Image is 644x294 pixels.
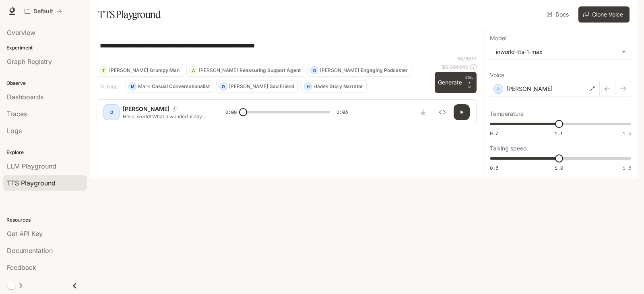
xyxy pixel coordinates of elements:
button: Copy Voice ID [169,107,181,111]
p: [PERSON_NAME] [506,85,553,93]
p: Reassuring Support Agent [239,68,301,73]
div: D [311,64,318,77]
p: [PERSON_NAME] [229,84,268,89]
button: MMarkCasual Conversationalist [126,80,213,93]
span: 0.5 [490,164,498,171]
div: D [105,106,118,119]
p: ⏎ [465,75,473,90]
p: Sad Friend [270,84,294,89]
p: Default [33,8,53,15]
div: H [304,80,312,93]
p: $ 0.000640 [442,64,469,70]
button: HHadesStory Narrator [301,80,367,93]
p: Engaging Podcaster [361,68,408,73]
span: 0:00 [225,108,237,116]
p: Voice [490,72,504,78]
button: D[PERSON_NAME]Engaging Podcaster [308,64,411,77]
a: Docs [545,6,572,23]
button: O[PERSON_NAME]Sad Friend [217,80,298,93]
div: M [129,80,136,93]
button: Hide [97,80,122,93]
span: 1.0 [555,164,563,171]
button: Inspect [434,104,450,120]
span: 0.7 [490,130,498,137]
div: A [190,64,197,77]
div: inworld-tts-1-max [490,44,631,60]
button: Clone Voice [578,6,630,23]
p: Hello, world! What a wonderful day to be a text-to-speech model! [123,113,206,120]
p: Temperature [490,111,524,117]
button: A[PERSON_NAME]Reassuring Support Agent [186,64,304,77]
p: Hades [314,84,328,89]
div: T [100,64,107,77]
button: Download audio [415,104,431,120]
p: Story Narrator [330,84,363,89]
div: O [220,80,227,93]
p: [PERSON_NAME] [320,68,359,73]
p: [PERSON_NAME] [109,68,148,73]
p: Grumpy Man [150,68,180,73]
p: Casual Conversationalist [152,84,210,89]
span: 1.1 [555,130,563,137]
span: 1.5 [623,164,631,171]
p: Mark [138,84,150,89]
button: All workspaces [21,3,66,19]
p: Model [490,35,506,41]
button: T[PERSON_NAME]Grumpy Man [97,64,183,77]
div: inworld-tts-1-max [496,48,618,56]
span: 1.5 [623,130,631,137]
button: GenerateCTRL +⏎ [435,72,477,93]
p: [PERSON_NAME] [123,105,169,113]
p: [PERSON_NAME] [199,68,238,73]
p: 64 / 1000 [457,55,477,62]
h1: TTS Playground [98,6,161,23]
p: CTRL + [465,75,473,85]
p: Talking speed [490,146,527,151]
span: 0:03 [336,108,348,116]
